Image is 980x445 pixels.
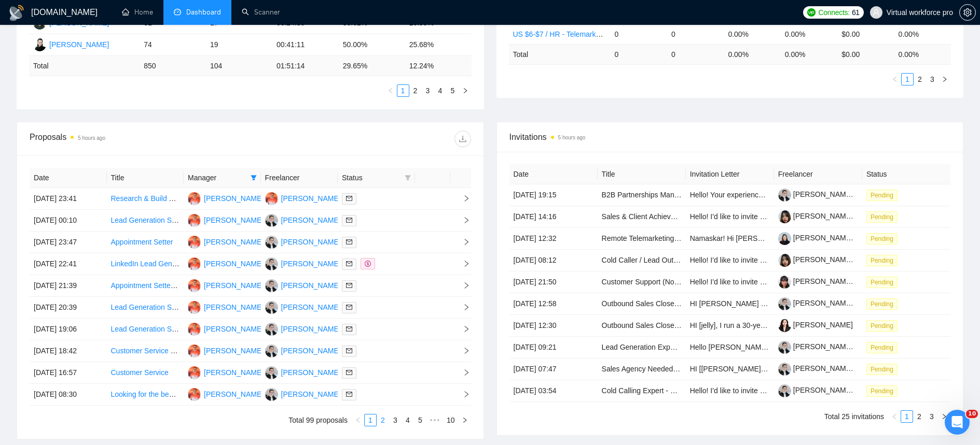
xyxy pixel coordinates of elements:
[454,260,470,267] span: right
[281,389,403,400] div: [PERSON_NAME] [PERSON_NAME]
[781,24,837,44] td: 0.00%
[188,344,201,357] img: DE
[281,258,403,269] div: [PERSON_NAME] [PERSON_NAME]
[778,363,791,376] img: c1AyKq6JICviXaEpkmdqJS9d0fu8cPtAjDADDsaqrL33dmlxerbgAEFrRdAYEnyeyq
[204,389,264,400] div: [PERSON_NAME]
[204,258,264,269] div: [PERSON_NAME]
[598,271,686,293] td: Customer Support (Non-Voice, Strong English Required)
[455,135,471,143] span: download
[959,8,976,17] a: setting
[778,189,791,202] img: c1AyKq6JICviXaEpkmdqJS9d0fu8cPtAjDADDsaqrL33dmlxerbgAEFrRdAYEnyeyq
[188,236,201,249] img: DE
[107,275,184,297] td: Appointment Setter for Roofing and Hail Damage Services
[866,191,902,199] a: Pending
[866,365,902,373] a: Pending
[346,239,352,245] span: mail
[397,84,409,97] li: 1
[602,212,724,221] a: Sales & Client Achievement Specialist
[188,366,201,379] img: DE
[206,34,272,56] td: 19
[866,342,898,353] span: Pending
[837,24,894,44] td: $0.00
[251,175,257,181] span: filter
[281,323,403,335] div: [PERSON_NAME] [PERSON_NAME]
[111,194,314,203] a: Research & Build Contact List of Construction Firms in the U.S.
[409,84,422,97] li: 2
[459,414,471,426] button: right
[444,414,458,426] a: 10
[454,369,470,376] span: right
[397,85,409,96] a: 1
[866,211,898,223] span: Pending
[941,413,947,420] span: right
[111,281,299,290] a: Appointment Setter for Roofing and Hail Damage Services
[926,73,938,85] li: 3
[598,206,686,228] td: Sales & Client Achievement Specialist
[78,135,105,141] time: 5 hours ago
[454,304,470,311] span: right
[602,191,908,199] a: B2B Partnerships Manager — Help Us Bring Feminine Empowerment to Leading Organizations
[866,255,898,266] span: Pending
[188,388,201,401] img: DE
[188,214,201,227] img: DE
[778,190,915,198] a: [PERSON_NAME] [PERSON_NAME]
[265,390,403,398] a: LB[PERSON_NAME] [PERSON_NAME]
[509,206,598,228] td: [DATE] 14:16
[866,298,898,310] span: Pending
[891,413,898,420] span: left
[509,315,598,337] td: [DATE] 12:30
[938,410,950,423] button: right
[346,369,352,376] span: mail
[778,232,791,245] img: c1ksmbWccP7Ft0ja9gPZx79HyjWLN4mwFa7Fe5OcoMxAo_zGQJiVMvR-ubpl2dxKTl
[598,250,686,271] td: Cold Caller / Lead Outreach Specialist
[389,414,402,426] li: 3
[966,410,978,418] span: 10
[107,297,184,319] td: Lead Generation Specialist for USA Real Estate Agencies
[435,85,446,96] a: 4
[204,367,264,378] div: [PERSON_NAME]
[598,337,686,358] td: Lead Generation Expert / Telemarketer
[30,297,107,319] td: [DATE] 20:39
[598,315,686,337] td: Outbound Sales Closer for Warm Leads
[778,254,791,267] img: c1fODwZsz5Fak3Hn876IX78oy_Rm60z6iPw_PJyZW1ox3cU6SluZIif8p2NurrcB7o
[778,234,921,242] a: [PERSON_NAME] B [PERSON_NAME]
[388,88,394,94] span: left
[509,293,598,315] td: [DATE] 12:58
[819,7,850,18] span: Connects:
[443,414,459,426] li: 10
[49,39,109,50] div: [PERSON_NAME]
[602,299,730,308] a: Outbound Sales Closer for Warm Leads
[927,74,938,85] a: 3
[462,417,468,423] span: right
[30,210,107,232] td: [DATE] 00:10
[265,259,403,267] a: LB[PERSON_NAME] [PERSON_NAME]
[938,73,951,85] li: Next Page
[188,237,264,246] a: DE[PERSON_NAME]
[866,278,902,286] a: Pending
[111,390,239,398] a: Looking for the best Call Center agents!
[339,34,405,56] td: 50.00%
[30,168,107,188] th: Date
[384,84,397,97] li: Previous Page
[509,228,598,250] td: [DATE] 12:32
[8,5,25,21] img: logo
[807,8,816,17] img: upwork-logo.png
[598,228,686,250] td: Remote Telemarketing Associate
[509,250,598,271] td: [DATE] 08:12
[938,73,951,85] button: right
[107,168,184,188] th: Title
[272,34,339,56] td: 00:41:11
[602,343,727,351] a: Lead Generation Expert / Telemarketer
[188,303,264,311] a: DE[PERSON_NAME]
[111,216,278,224] a: Lead Generation Specialist for USA Fitness Centers
[724,24,780,44] td: 0.00%
[204,236,264,248] div: [PERSON_NAME]
[454,195,470,202] span: right
[778,297,791,310] img: c1AyKq6JICviXaEpkmdqJS9d0fu8cPtAjDADDsaqrL33dmlxerbgAEFrRdAYEnyeyq
[261,168,338,188] th: Freelancer
[265,279,278,292] img: LB
[602,365,773,373] a: Sales Agency Needed for Lead Sourcing and Closing
[265,323,278,336] img: LB
[901,73,914,85] li: 1
[902,74,913,85] a: 1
